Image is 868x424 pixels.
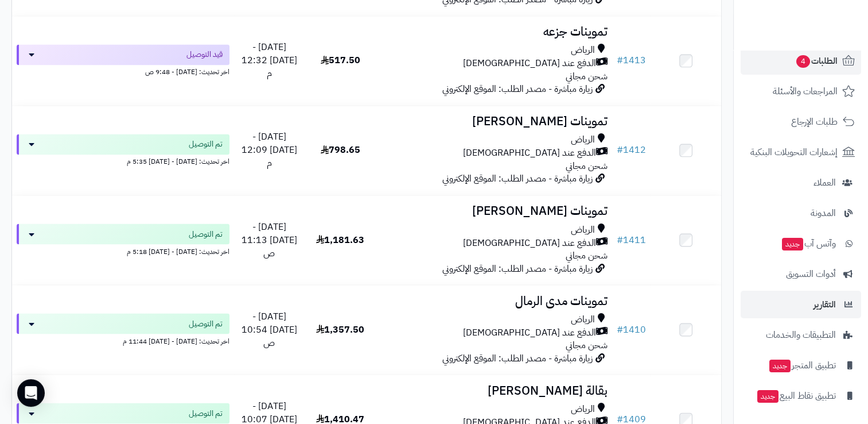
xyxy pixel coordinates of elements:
span: إشعارات التحويلات البنكية [750,144,838,160]
h3: تموينات جزعه [380,25,608,38]
h3: تموينات [PERSON_NAME] [380,205,608,218]
span: 798.65 [321,143,360,157]
div: اخر تحديث: [DATE] - [DATE] 11:44 م [17,334,229,346]
div: اخر تحديث: [DATE] - [DATE] 5:18 م [17,244,229,256]
span: [DATE] - [DATE] 12:32 م [242,40,297,80]
a: إشعارات التحويلات البنكية [741,138,861,166]
a: تطبيق المتجرجديد [741,352,861,379]
a: طلبات الإرجاع [741,108,861,136]
div: اخر تحديث: [DATE] - 9:48 ص [17,65,229,77]
span: تم التوصيل [189,138,223,150]
span: الطلبات [795,53,838,69]
span: 1,181.63 [316,233,364,246]
span: زيارة مباشرة - مصدر الطلب: الموقع الإلكتروني [442,172,592,186]
span: شحن مجاني [565,159,607,173]
span: 517.50 [321,53,360,67]
span: 1,357.50 [316,322,364,336]
span: الرياض [570,313,594,326]
span: زيارة مباشرة - مصدر الطلب: الموقع الإلكتروني [442,82,592,96]
a: التطبيقات والخدمات [741,321,861,349]
a: #1412 [616,143,645,157]
a: التقارير [741,291,861,318]
span: طلبات الإرجاع [791,114,838,130]
span: العملاء [813,175,836,191]
span: شحن مجاني [565,338,607,352]
span: الرياض [570,44,594,57]
span: زيارة مباشرة - مصدر الطلب: الموقع الإلكتروني [442,351,592,365]
span: التقارير [813,296,836,313]
span: الرياض [570,402,594,415]
span: [DATE] - [DATE] 12:09 م [242,130,297,170]
span: التطبيقات والخدمات [766,327,836,343]
span: أدوات التسويق [786,266,836,282]
a: وآتس آبجديد [741,230,861,257]
span: تم التوصيل [189,228,223,240]
span: الرياض [570,223,594,236]
span: # [616,143,622,157]
span: # [616,233,622,246]
div: Open Intercom Messenger [17,379,45,407]
span: جديد [769,360,791,372]
a: أدوات التسويق [741,260,861,288]
span: الرياض [570,133,594,147]
h3: تموينات مدى الرمال [380,294,608,307]
a: الطلبات4 [741,47,861,75]
img: logo-2.png [790,31,857,55]
span: الدفع عند [DEMOGRAPHIC_DATA] [462,57,595,70]
span: تطبيق المتجر [768,357,836,373]
a: #1410 [616,322,645,336]
span: تم التوصيل [189,318,223,329]
span: الدفع عند [DEMOGRAPHIC_DATA] [462,236,595,249]
span: جديد [782,238,803,250]
a: العملاء [741,169,861,196]
a: المدونة [741,199,861,227]
span: تم التوصيل [189,407,223,419]
h3: تموينات [PERSON_NAME] [380,115,608,128]
span: شحن مجاني [565,70,607,83]
h3: بقالة [PERSON_NAME] [380,384,608,397]
a: #1413 [616,53,645,67]
span: # [616,322,622,336]
a: المراجعات والأسئلة [741,78,861,105]
span: وآتس آب [781,236,836,252]
span: [DATE] - [DATE] 11:13 ص [242,219,297,260]
span: الدفع عند [DEMOGRAPHIC_DATA] [462,147,595,160]
a: تطبيق نقاط البيعجديد [741,382,861,410]
div: اخر تحديث: [DATE] - [DATE] 5:35 م [17,155,229,167]
span: تطبيق نقاط البيع [756,388,836,404]
span: جديد [757,390,779,403]
a: #1411 [616,233,645,246]
span: الدفع عند [DEMOGRAPHIC_DATA] [462,326,595,339]
span: قيد التوصيل [186,49,223,60]
span: زيارة مباشرة - مصدر الطلب: الموقع الإلكتروني [442,261,592,275]
span: المدونة [811,205,836,221]
span: شحن مجاني [565,248,607,262]
span: المراجعات والأسئلة [773,83,838,99]
span: 4 [796,55,810,68]
span: # [616,53,622,67]
span: [DATE] - [DATE] 10:54 ص [242,309,297,349]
